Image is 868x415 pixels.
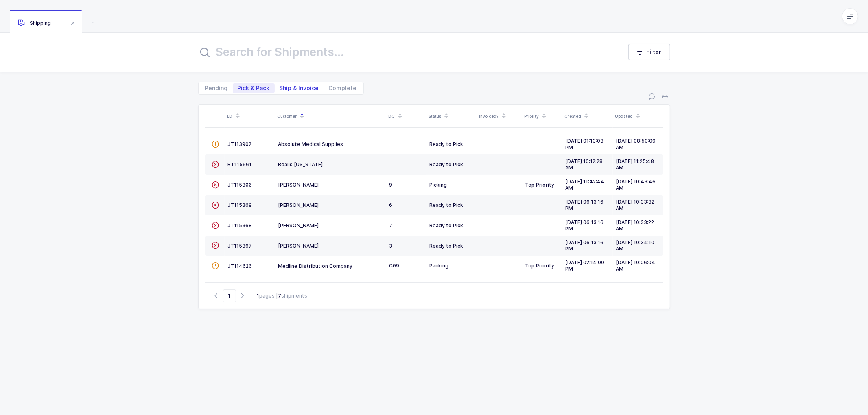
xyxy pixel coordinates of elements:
input: Search for Shipments... [198,42,612,62]
span: [PERSON_NAME] [278,182,319,188]
div: ID [227,109,273,123]
span: Filter [647,48,662,56]
span: [PERSON_NAME] [278,222,319,228]
span: Ready to Pick [430,202,464,208]
span: JT115369 [228,202,252,208]
span: 3 [389,243,393,249]
span: Pick & Pack [238,85,270,91]
span: Shipping [18,20,51,26]
div: Customer [278,109,384,123]
span: Complete [329,85,357,91]
div: Invoiced? [479,109,520,123]
div: Status [429,109,474,123]
span: Absolute Medical Supplies [278,141,343,147]
span: [PERSON_NAME] [278,202,319,208]
button: Filter [628,44,670,60]
div: Priority [525,109,560,123]
span:  [212,222,219,228]
span: [DATE] 01:13:03 PM [566,138,604,150]
span: [PERSON_NAME] [278,243,319,249]
span: [DATE] 11:42:44 AM [566,178,605,191]
span: Ready to Pick [430,141,464,147]
span:  [212,182,219,188]
div: Updated [615,109,661,123]
span: [DATE] 10:43:46 AM [616,178,656,191]
span: [DATE] 10:12:28 AM [566,158,603,171]
span: Top Priority [525,263,555,269]
span: [DATE] 11:25:48 AM [616,158,654,171]
span: JT114620 [228,263,252,269]
span: BT115661 [228,161,252,167]
span:  [212,263,219,269]
span: [DATE] 08:50:09 AM [616,138,656,150]
div: DC [389,109,424,123]
span: Medline Distribution Company [278,263,353,269]
span: [DATE] 06:13:16 PM [566,199,604,211]
div: Created [565,109,610,123]
span: [DATE] 02:14:00 PM [566,259,605,272]
span:  [212,202,219,208]
span: [DATE] 10:34:10 AM [616,239,655,252]
b: 7 [278,293,282,299]
span: Ready to Pick [430,243,464,249]
div: pages | shipments [257,292,308,300]
span: Ready to Pick [430,222,464,228]
span: Ready to Pick [430,161,464,167]
span: [DATE] 06:13:16 PM [566,239,604,252]
span: JT115300 [228,182,252,188]
span: Pending [205,85,228,91]
span:  [212,141,219,147]
span: Ship & Invoice [280,85,319,91]
span: Go to [223,289,236,302]
span: JT115367 [228,243,252,249]
span: [DATE] 10:33:32 AM [616,199,655,211]
span: 7 [389,222,393,228]
span: JT115368 [228,222,252,228]
span: [DATE] 10:33:22 AM [616,219,654,232]
span: Bealls [US_STATE] [278,161,323,167]
span:  [212,242,219,248]
b: 1 [257,293,260,299]
span:  [212,161,219,167]
span: [DATE] 10:06:04 AM [616,259,656,272]
span: [DATE] 06:13:16 PM [566,219,604,232]
span: C09 [389,263,400,269]
span: 6 [389,202,393,208]
span: 9 [389,182,393,188]
span: JT113902 [228,141,252,147]
span: Packing [430,263,449,269]
span: Picking [430,182,447,188]
span: Top Priority [525,182,555,188]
